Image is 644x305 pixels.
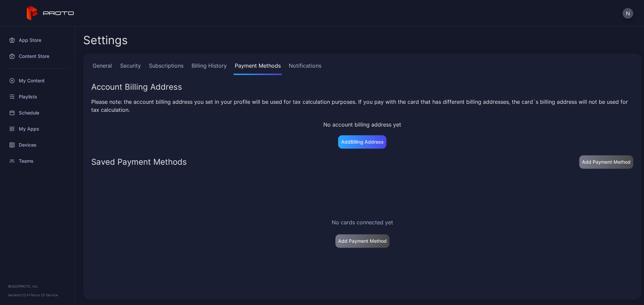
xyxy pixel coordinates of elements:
a: My Content [4,73,71,89]
a: Billing History [190,62,228,75]
div: Account Billing Address [91,83,633,91]
button: Add Payment Method [579,155,633,169]
div: Please note: the account billing address you set in your profile will be used for tax calculation... [91,98,633,114]
a: Notifications [287,62,323,75]
a: Playlists [4,89,71,105]
div: Add Billing Address [341,139,384,145]
div: © 2025 PROTO, Inc. [8,284,67,289]
a: Terms Of Service [30,293,58,297]
div: Add Payment Method [582,159,631,165]
a: Devices [4,137,71,153]
button: N [623,8,633,19]
a: Payment Methods [233,62,282,75]
button: Add Payment Method [335,234,389,248]
div: No cards connected yet [332,218,393,226]
a: Teams [4,153,71,169]
a: My Apps [4,121,71,137]
a: General [91,62,113,75]
p: No account billing address yet [91,121,633,129]
a: Content Store [4,48,71,64]
div: Add Payment Method [338,238,387,244]
a: Schedule [4,105,71,121]
a: Security [119,62,142,75]
div: Saved Payment Methods [91,158,187,166]
h2: Settings [83,34,128,46]
span: Version 1.13.1 • [8,293,30,297]
a: Subscriptions [148,62,185,75]
button: AddBilling Address [338,135,386,149]
a: App Store [4,32,71,48]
